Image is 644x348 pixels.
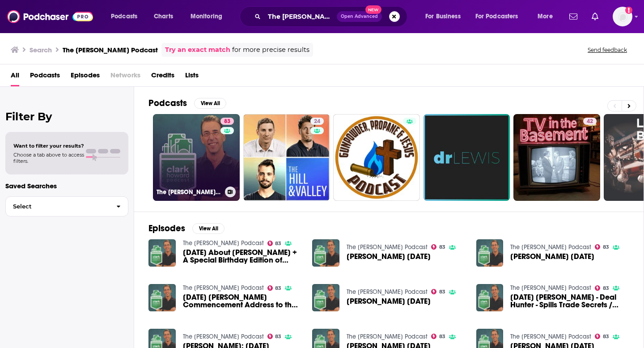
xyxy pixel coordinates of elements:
span: 83 [439,245,445,249]
h3: The [PERSON_NAME] Podcast [157,188,221,196]
span: For Podcasters [475,10,518,23]
img: Clark Howard 09.15.17 [312,284,339,311]
a: The Clark Howard Podcast [183,239,264,247]
a: The Clark Howard Podcast [510,284,591,292]
a: Podchaser - Follow, Share and Rate Podcasts [7,8,93,25]
a: Charts [148,9,178,24]
a: Try an exact match [165,45,230,55]
h3: Search [30,46,52,54]
button: Send feedback [585,46,630,54]
span: 83 [439,290,445,294]
span: 83 [439,335,445,339]
img: 06.20.25 About Clark Howard + A Special Birthday Edition of Clark Stinks [148,239,176,267]
button: Open AdvancedNew [337,11,382,22]
svg: Add a profile image [625,7,632,14]
span: [DATE] About [PERSON_NAME] + A Special Birthday Edition of [PERSON_NAME] [183,249,302,264]
a: The Clark Howard Podcast [510,333,591,340]
h2: Podcasts [148,98,187,109]
span: 83 [275,242,281,246]
span: Networks [110,68,140,86]
h2: Filter By [5,110,128,123]
button: open menu [184,9,234,24]
img: User Profile [613,7,632,26]
span: [DATE] [PERSON_NAME] - Deal Hunter - Spills Trade Secrets / [PERSON_NAME] Assignment: Restore Van... [510,293,629,309]
span: Charts [154,10,173,23]
span: Logged in as kbastian [613,7,632,26]
span: for more precise results [232,45,309,55]
a: 83 [431,289,445,294]
a: Episodes [71,68,100,86]
span: [PERSON_NAME] [DATE] [347,253,431,260]
span: 83 [603,245,609,249]
a: 83 [267,334,282,339]
img: Clark Howard 1.9.18 [312,239,339,267]
span: More [538,10,553,23]
a: The Clark Howard Podcast [347,243,428,251]
span: 83 [603,335,609,339]
a: Clark Howard 1.10.18 [510,253,594,260]
span: 83 [603,286,609,290]
img: Clark Howard 1.10.18 [476,239,504,267]
a: Credits [151,68,174,86]
a: 05.17.21 Clark Howard's Commencement Address to the Class of 2021 / DEADLINE: Free photo storage [183,293,302,309]
span: [DATE] [PERSON_NAME] Commencement Address to the Class of 2021 / DEADLINE: Free photo storage [183,293,302,309]
button: View All [194,98,226,109]
h2: Episodes [148,223,185,234]
a: EpisodesView All [148,223,225,234]
a: 42 [583,118,597,125]
span: Choose a tab above to access filters. [13,152,84,164]
a: 83 [267,241,282,246]
span: 83 [224,117,230,126]
h3: The [PERSON_NAME] Podcast [63,46,158,54]
span: Select [6,204,109,209]
span: 83 [275,286,281,290]
a: 83 [431,244,445,250]
a: 24 [310,118,324,125]
button: Select [5,196,128,216]
img: 02.03.22 Clark Howard - Deal Hunter - Spills Trade Secrets / Clark Smart Assignment: Restore Vani... [476,284,504,311]
a: The Clark Howard Podcast [510,243,591,251]
button: open menu [105,9,149,24]
span: 83 [275,335,281,339]
input: Search podcasts, credits, & more... [264,9,337,24]
a: Show notifications dropdown [566,9,581,24]
span: 24 [314,117,320,126]
span: 42 [587,117,593,126]
a: Podcasts [30,68,60,86]
a: All [11,68,19,86]
a: 83 [220,118,234,125]
a: 06.20.25 About Clark Howard + A Special Birthday Edition of Clark Stinks [183,249,302,264]
a: 02.03.22 Clark Howard - Deal Hunter - Spills Trade Secrets / Clark Smart Assignment: Restore Vani... [510,293,629,309]
span: For Business [425,10,461,23]
span: Open Advanced [341,14,378,19]
a: 83 [595,244,609,250]
a: 83 [595,334,609,339]
button: open menu [470,9,531,24]
a: 42 [513,114,600,201]
button: open menu [531,9,564,24]
a: 24 [243,114,330,201]
a: The Clark Howard Podcast [183,333,264,340]
a: Clark Howard 1.9.18 [347,253,431,260]
p: Saved Searches [5,182,128,190]
span: Podcasts [111,10,137,23]
span: Monitoring [191,10,222,23]
a: Lists [185,68,199,86]
span: New [365,5,381,14]
a: Clark Howard 09.15.17 [347,297,431,305]
img: 05.17.21 Clark Howard's Commencement Address to the Class of 2021 / DEADLINE: Free photo storage [148,284,176,311]
a: 83The [PERSON_NAME] Podcast [153,114,240,201]
a: 83 [267,285,282,291]
a: The Clark Howard Podcast [347,333,428,340]
a: Show notifications dropdown [588,9,602,24]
